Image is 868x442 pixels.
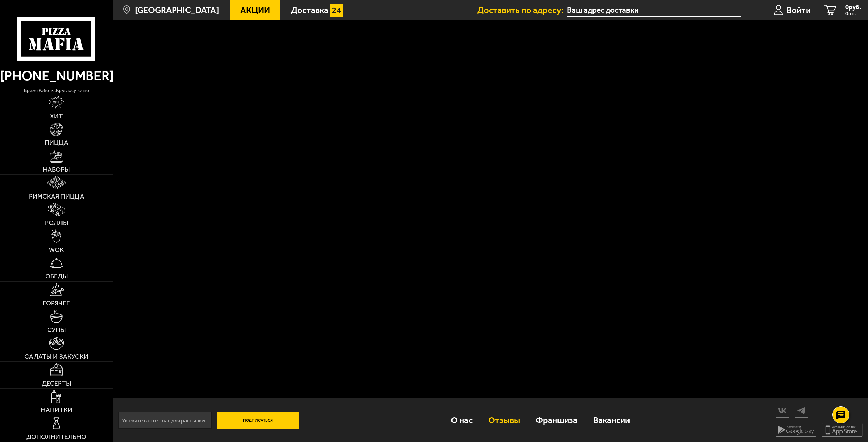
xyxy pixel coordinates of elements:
input: Ваш адрес доставки [567,4,741,17]
span: Супы [47,327,66,334]
span: Салаты и закуски [24,353,88,360]
span: Десерты [42,380,71,387]
span: WOK [49,247,64,253]
span: [GEOGRAPHIC_DATA] [135,6,219,15]
span: Войти [786,6,811,15]
span: Акции [240,6,270,15]
img: tg [795,405,808,417]
span: Дополнительно [26,434,86,440]
span: Наборы [43,166,70,173]
button: Подписаться [217,412,299,429]
img: vk [776,405,789,417]
span: Доставка [291,6,329,15]
img: 15daf4d41897b9f0e9f617042186c801.svg [330,4,343,17]
span: Хит [50,113,63,120]
span: Обеды [45,273,68,280]
a: О нас [443,406,480,435]
span: Напитки [41,407,72,413]
a: Отзывы [480,406,528,435]
span: Пицца [45,139,68,146]
span: 0 шт. [845,11,861,16]
span: 0 руб. [845,4,861,11]
a: Вакансии [585,406,638,435]
span: Доставить по адресу: [477,6,567,15]
a: Франшиза [528,406,585,435]
input: Укажите ваш e-mail для рассылки [118,412,212,429]
span: Горячее [43,300,70,307]
span: Роллы [45,220,68,226]
span: Римская пицца [29,193,84,200]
